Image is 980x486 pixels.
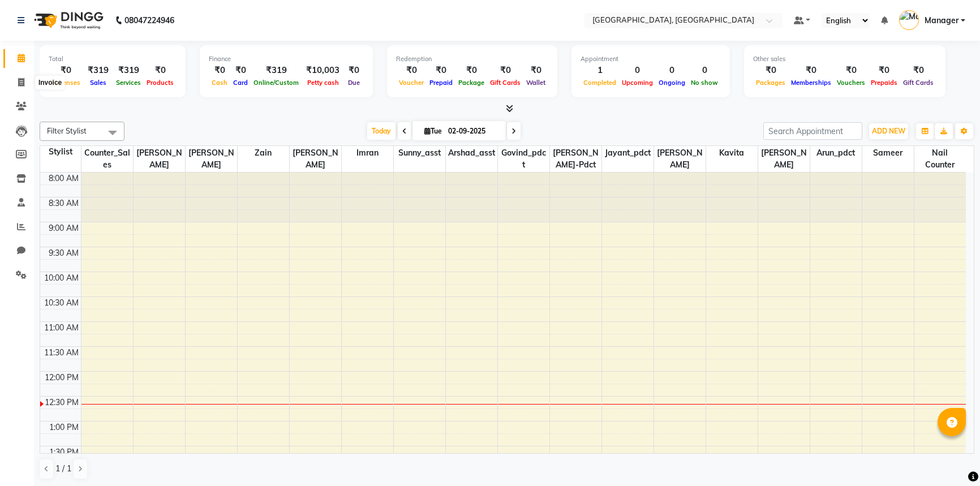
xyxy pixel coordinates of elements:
[42,272,81,284] div: 10:00 AM
[134,146,185,172] span: [PERSON_NAME]
[251,64,302,77] div: ₹319
[29,5,106,36] img: logo
[46,247,81,259] div: 9:30 AM
[36,76,65,89] div: Invoice
[753,64,788,77] div: ₹0
[209,54,364,64] div: Finance
[581,79,619,87] span: Completed
[47,422,81,433] div: 1:00 PM
[932,441,969,475] iframe: chat widget
[788,79,834,87] span: Memberships
[900,64,936,77] div: ₹0
[87,79,109,87] span: Sales
[42,322,81,334] div: 11:00 AM
[523,79,548,87] span: Wallet
[550,146,601,172] span: [PERSON_NAME]-pdct
[124,5,174,36] b: 08047224946
[862,146,914,160] span: Sameer
[304,79,342,87] span: Petty cash
[49,64,83,77] div: ₹0
[900,79,936,87] span: Gift Cards
[487,64,523,77] div: ₹0
[487,79,523,87] span: Gift Cards
[523,64,548,77] div: ₹0
[834,64,868,77] div: ₹0
[455,64,487,77] div: ₹0
[396,54,548,64] div: Redemption
[230,79,251,87] span: Card
[83,64,113,77] div: ₹319
[238,146,289,160] span: Zain
[581,54,721,64] div: Appointment
[42,397,81,408] div: 12:30 PM
[656,64,688,77] div: 0
[925,15,958,27] span: Manager
[914,146,966,172] span: Nail Counter
[42,347,81,359] div: 11:30 AM
[230,64,251,77] div: ₹0
[688,64,721,77] div: 0
[396,79,427,87] span: Voucher
[834,79,868,87] span: Vouchers
[113,79,144,87] span: Services
[46,222,81,234] div: 9:00 AM
[445,123,501,140] input: 2025-09-02
[42,372,81,384] div: 12:00 PM
[455,79,487,87] span: Package
[209,79,230,87] span: Cash
[40,146,81,158] div: Stylist
[810,146,862,160] span: Arun_pdct
[251,79,302,87] span: Online/Custom
[688,79,721,87] span: No show
[42,297,81,309] div: 10:30 AM
[113,64,144,77] div: ₹319
[46,197,81,209] div: 8:30 AM
[706,146,758,160] span: Kavita
[345,79,363,87] span: Due
[49,54,177,64] div: Total
[872,127,905,135] span: ADD NEW
[581,64,619,77] div: 1
[868,64,900,77] div: ₹0
[46,173,81,184] div: 8:00 AM
[344,64,364,77] div: ₹0
[602,146,654,160] span: Jayant_pdct
[656,79,688,87] span: Ongoing
[342,146,393,160] span: Imran
[367,122,396,140] span: Today
[619,79,656,87] span: Upcoming
[899,10,919,30] img: Manager
[47,446,81,458] div: 1:30 PM
[302,64,344,77] div: ₹10,003
[186,146,237,172] span: [PERSON_NAME]
[422,127,445,135] span: Tue
[144,64,177,77] div: ₹0
[788,64,834,77] div: ₹0
[290,146,341,172] span: [PERSON_NAME]
[446,146,497,160] span: Arshad_asst
[763,122,862,140] input: Search Appointment
[654,146,706,172] span: [PERSON_NAME]
[753,54,936,64] div: Other sales
[427,64,455,77] div: ₹0
[144,79,177,87] span: Products
[753,79,788,87] span: Packages
[427,79,455,87] span: Prepaid
[47,126,87,135] span: Filter Stylist
[209,64,230,77] div: ₹0
[619,64,656,77] div: 0
[868,79,900,87] span: Prepaids
[869,123,908,139] button: ADD NEW
[394,146,445,160] span: Sunny_asst
[396,64,427,77] div: ₹0
[758,146,810,172] span: [PERSON_NAME]
[81,146,133,172] span: Counter_Sales
[55,463,71,475] span: 1 / 1
[498,146,549,172] span: Govind_pdct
